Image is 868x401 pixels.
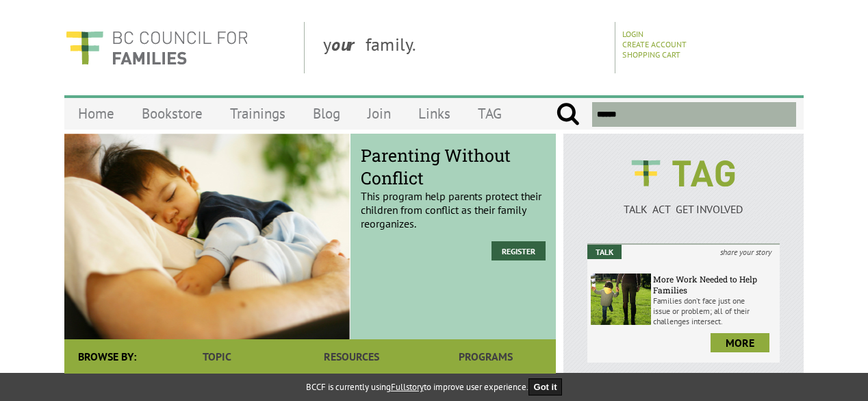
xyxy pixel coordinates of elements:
a: Home [64,97,128,130]
strong: our [331,33,366,56]
a: Resources [284,339,418,374]
button: Got it [528,378,563,396]
em: Talk [587,245,622,259]
a: Trainings [216,97,299,130]
a: more [711,333,769,352]
p: Families don’t face just one issue or problem; all of their challenges intersect. [653,295,776,326]
div: y family. [312,22,615,73]
a: Fullstory [391,381,424,393]
div: Browse By: [64,339,150,374]
h6: More Work Needed to Help Families [653,274,776,295]
img: BC Council for FAMILIES [64,22,249,73]
p: This program help parents protect their children from conflict as their family reorganizes. [361,155,546,230]
a: Topic [150,339,284,374]
img: BCCF's TAG Logo [622,147,745,199]
i: share your story [712,245,780,259]
a: Bookstore [128,97,216,130]
a: Login [622,29,643,39]
a: TALK ACT GET INVOLVED [587,189,780,216]
span: Parenting Without Conflict [361,144,546,189]
a: TAG [464,97,515,130]
a: Create Account [622,39,687,49]
a: Join [354,97,405,130]
p: TALK ACT GET INVOLVED [587,202,780,216]
a: Programs [419,339,553,374]
a: Register [492,241,546,260]
input: Submit [556,102,580,127]
a: Shopping Cart [622,49,680,60]
a: Links [405,97,464,130]
a: Blog [299,97,354,130]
